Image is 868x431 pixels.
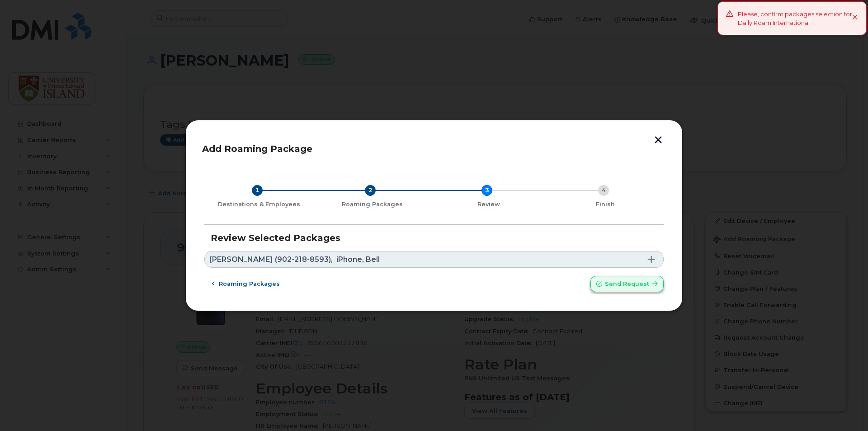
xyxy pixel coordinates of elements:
[204,251,664,268] a: [PERSON_NAME] (902-218-8593),iPhone, Bell
[219,279,280,288] span: Roaming packages
[252,185,263,196] div: 1
[209,256,333,263] span: [PERSON_NAME] (902-218-8593),
[211,233,657,243] h3: Review Selected Packages
[202,143,312,154] span: Add Roaming Package
[365,185,376,196] div: 2
[551,201,660,208] div: Finish
[590,276,664,292] button: Send request
[208,201,310,208] div: Destinations & Employees
[605,279,649,288] span: Send request
[336,256,380,263] span: iPhone, Bell
[204,276,288,292] button: Roaming packages
[738,10,852,27] div: Please, confirm packages selection for Daily Roam International
[598,185,609,196] div: 4
[317,201,427,208] div: Roaming Packages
